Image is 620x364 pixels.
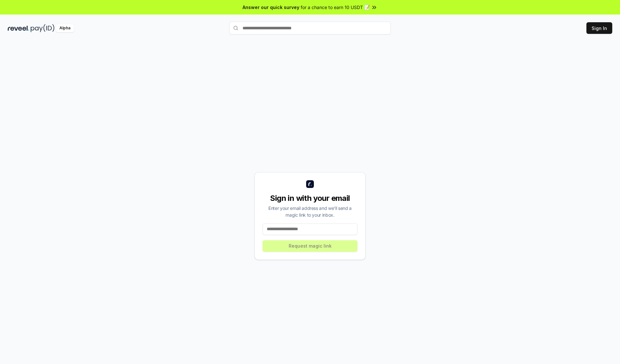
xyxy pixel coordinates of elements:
img: logo_small [306,180,314,188]
span: for a chance to earn 10 USDT 📝 [301,4,370,11]
div: Alpha [56,24,74,32]
button: Sign In [586,22,612,34]
img: reveel_dark [8,24,29,32]
div: Sign in with your email [263,193,357,203]
span: Answer our quick survey [243,4,299,11]
div: Enter your email address and we’ll send a magic link to your inbox. [263,205,357,218]
img: pay_id [31,24,55,32]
